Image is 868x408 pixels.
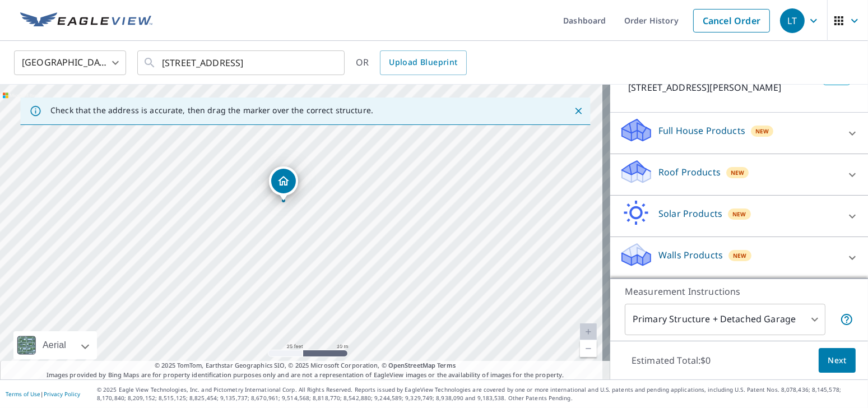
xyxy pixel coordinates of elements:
[388,361,435,369] a: OpenStreetMap
[155,361,456,370] span: © 2025 TomTom, Earthstar Geographics SIO, © 2025 Microsoft Corporation, ©
[97,386,862,402] p: © 2025 Eagle View Technologies, Inc. and Pictometry International Corp. All Rights Reserved. Repo...
[625,304,825,335] div: Primary Structure + Detached Garage
[44,390,80,398] a: Privacy Policy
[269,166,298,201] div: Dropped pin, building 1, Residential property, 404 Cattle Ranch St Daniel Island, SC 29492
[13,331,97,359] div: Aerial
[619,242,859,273] div: Walls ProductsNew
[658,124,745,137] p: Full House Products
[14,47,126,78] div: [GEOGRAPHIC_DATA]
[437,361,456,369] a: Terms
[693,9,770,33] a: Cancel Order
[580,323,597,340] a: Current Level 20, Zoom In Disabled
[628,81,819,94] p: [STREET_ADDRESS][PERSON_NAME]
[819,348,856,373] button: Next
[389,55,457,69] span: Upload Blueprint
[780,8,805,33] div: LT
[619,117,859,149] div: Full House ProductsNew
[828,354,847,368] span: Next
[380,50,466,75] a: Upload Blueprint
[731,168,745,177] span: New
[39,331,69,359] div: Aerial
[356,50,467,75] div: OR
[571,104,586,118] button: Close
[840,313,853,326] span: Your report will include the primary structure and a detached garage if one exists.
[658,165,721,179] p: Roof Products
[50,105,373,115] p: Check that the address is accurate, then drag the marker over the correct structure.
[580,340,597,357] a: Current Level 20, Zoom Out
[6,391,80,397] p: |
[619,200,859,232] div: Solar ProductsNew
[162,47,322,78] input: Search by address or latitude-longitude
[625,285,853,298] p: Measurement Instructions
[623,348,720,373] p: Estimated Total: $0
[20,12,152,29] img: EV Logo
[658,207,722,220] p: Solar Products
[658,248,723,262] p: Walls Products
[755,127,769,136] span: New
[733,251,747,260] span: New
[619,159,859,191] div: Roof ProductsNew
[6,390,40,398] a: Terms of Use
[732,210,746,219] span: New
